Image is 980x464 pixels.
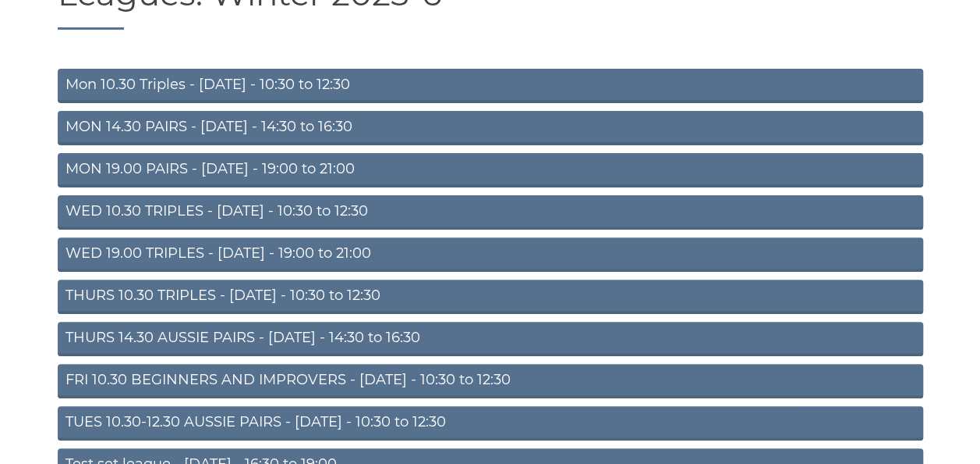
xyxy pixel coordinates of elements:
[58,69,923,103] a: Mon 10.30 Triples - [DATE] - 10:30 to 12:30
[58,280,923,314] a: THURS 10.30 TRIPLES - [DATE] - 10:30 to 12:30
[58,195,923,230] a: WED 10.30 TRIPLES - [DATE] - 10:30 to 12:30
[58,237,923,272] a: WED 19.00 TRIPLES - [DATE] - 19:00 to 21:00
[58,153,923,187] a: MON 19.00 PAIRS - [DATE] - 19:00 to 21:00
[58,322,923,356] a: THURS 14.30 AUSSIE PAIRS - [DATE] - 14:30 to 16:30
[58,111,923,145] a: MON 14.30 PAIRS - [DATE] - 14:30 to 16:30
[58,364,923,398] a: FRI 10.30 BEGINNERS AND IMPROVERS - [DATE] - 10:30 to 12:30
[58,406,923,441] a: TUES 10.30-12.30 AUSSIE PAIRS - [DATE] - 10:30 to 12:30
